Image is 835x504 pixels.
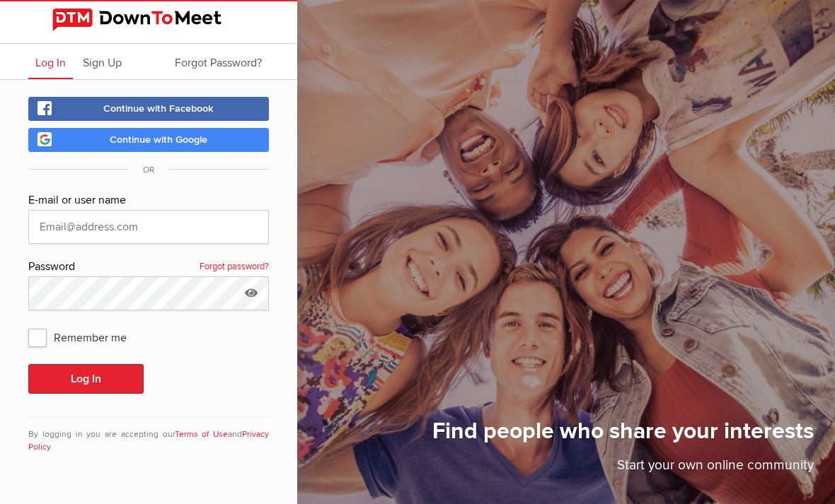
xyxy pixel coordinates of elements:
[129,165,168,175] span: OR
[110,134,207,146] span: Continue with Google
[28,416,269,454] div: By logging in you are accepting our and
[432,417,814,455] h1: Find people who share your interests
[28,210,269,244] input: Email@address.com
[103,102,214,115] span: Continue with Facebook
[28,128,269,152] a: Continue with Google
[200,258,269,276] a: Forgot password?
[28,97,269,121] a: Continue with Facebook
[175,429,229,440] a: Terms of Use
[28,44,73,79] a: Log In
[28,192,269,210] div: E-mail or user name
[83,56,122,70] span: Sign Up
[28,364,144,394] button: Log In
[432,455,814,483] p: Start your own online community
[28,258,269,276] div: Password
[76,44,129,79] a: Sign Up
[35,56,66,70] span: Log In
[175,56,262,70] span: Forgot Password?
[52,8,245,31] img: DownToMeet
[168,44,269,79] a: Forgot Password?
[28,324,141,350] span: Remember me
